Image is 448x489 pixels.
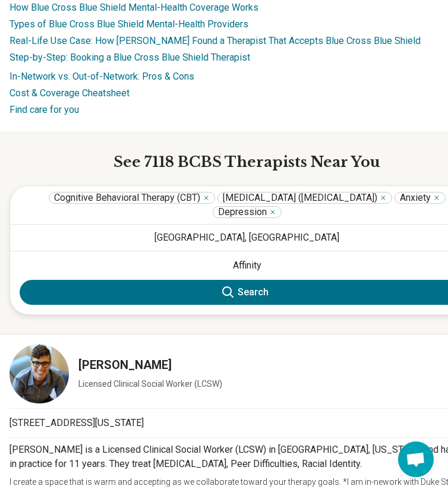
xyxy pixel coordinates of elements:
a: Types of Blue Cross Blue Shield Mental-Health Providers [10,18,248,30]
span: [MEDICAL_DATA] ([MEDICAL_DATA]) [223,193,377,203]
a: Cost & Coverage Cheatsheet [10,87,130,99]
a: Step-by-Step: Booking a Blue Cross Blue Shield Therapist [10,52,250,63]
a: Find care for you [10,104,79,115]
span: Depression [218,207,267,217]
a: Open chat [398,441,434,477]
a: How Blue Cross Blue Shield Mental-Health Coverage Works [10,2,258,13]
span: Anxiety [400,193,431,203]
a: In-Network vs. Out-of-Network: Pros & Cons [10,71,194,82]
img: Emily Porter, Licensed Clinical Social Worker (LCSW) [10,344,69,403]
a: Real-Life Use Case: How [PERSON_NAME] Found a Therapist That Accepts Blue Cross Blue Shield [10,35,421,46]
span: Cognitive Behavioral Therapy (CBT) [54,193,200,203]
